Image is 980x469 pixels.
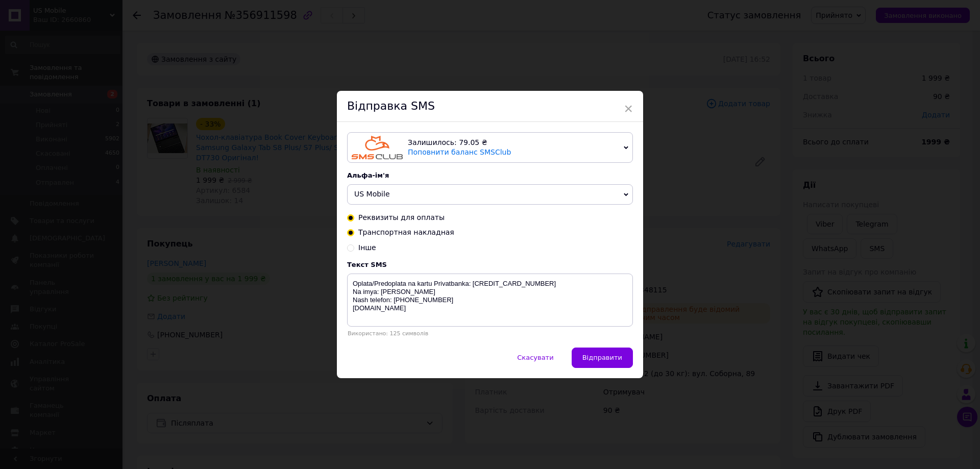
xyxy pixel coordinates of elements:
a: Поповнити баланс SMSClub [408,148,511,156]
span: US Mobile [354,190,390,198]
div: Текст SMS [347,261,633,268]
span: Скасувати [517,354,553,361]
span: Альфа-ім'я [347,171,389,179]
span: Транспортная накладная [358,228,454,236]
button: Відправити [572,348,633,368]
div: Залишилось: 79.05 ₴ [408,138,620,148]
span: Відправити [582,354,622,361]
button: Скасувати [506,348,564,368]
textarea: Oplata/Predoplata na kartu Privatbanka: [CREDIT_CARD_NUMBER] Na imya: [PERSON_NAME] Nash telefon:... [347,274,633,327]
span: Інше [358,243,376,252]
span: Реквизиты для оплаты [358,213,445,221]
div: Відправка SMS [337,91,643,122]
div: Використано: 125 символів [347,330,633,337]
span: × [624,100,633,117]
